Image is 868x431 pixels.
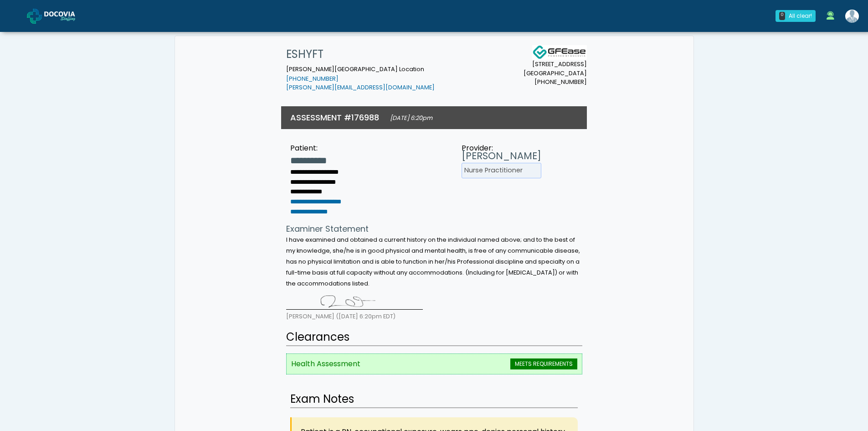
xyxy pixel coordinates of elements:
[779,12,785,20] div: 0
[286,83,435,91] a: [PERSON_NAME][EMAIL_ADDRESS][DOMAIN_NAME]
[290,143,341,154] div: Patient:
[532,45,587,60] img: Docovia Staffing Logo
[286,45,435,63] h1: ESHYFT
[524,60,587,86] small: [STREET_ADDRESS] [GEOGRAPHIC_DATA] [PHONE_NUMBER]
[845,10,859,23] img: Shakerra Crippen
[789,12,812,20] div: All clear!
[290,112,379,123] h3: ASSESSMENT #176988
[286,224,582,234] h4: Examiner Statement
[290,391,578,408] h2: Exam Notes
[286,292,423,310] img: C7tQECBAgQIECAAAECBAgQIECAAAECBAgQIECAAIFNExBA2zRqFyJAgAABAgQIECAwM4HbJzkuya37VnB+kncnOTnJ55NcOLP...
[286,75,339,83] a: [PHONE_NUMBER]
[390,114,432,122] small: [DATE] 6:20pm
[286,329,582,346] h2: Clearances
[286,353,582,374] li: Health Assessment
[462,149,541,163] h3: [PERSON_NAME]
[770,6,821,26] a: 0 All clear!
[27,9,42,24] img: Docovia
[286,236,580,287] small: I have examined and obtained a current history on the individual named above; and to the best of ...
[510,358,577,369] span: MEETS REQUIREMENTS
[689,105,868,431] iframe: LiveChat chat widget
[462,143,541,154] div: Provider:
[286,65,435,92] small: [PERSON_NAME][GEOGRAPHIC_DATA] Location
[462,163,541,178] li: Nurse Practitioner
[27,1,90,31] a: Docovia
[44,11,90,21] img: Docovia
[286,312,395,320] small: [PERSON_NAME] ([DATE] 6:20pm EDT)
